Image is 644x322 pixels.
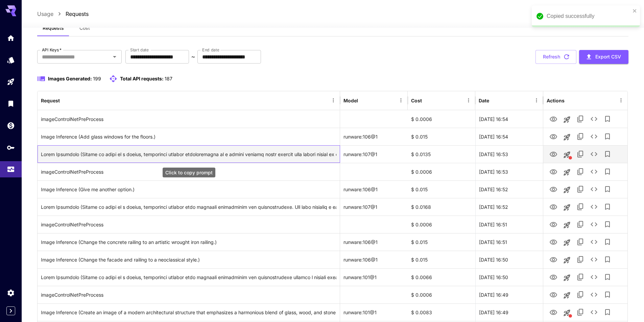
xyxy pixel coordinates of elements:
[633,8,637,14] button: close
[7,78,15,86] div: Playground
[547,165,560,178] button: View Image
[574,218,587,231] button: Copy TaskUUID
[475,198,543,216] div: 21 Aug, 2025 16:52
[547,252,560,266] button: View Image
[479,98,489,103] div: Date
[408,145,475,163] div: $ 0.0135
[587,165,601,178] button: See details
[408,180,475,198] div: $ 0.015
[601,253,614,266] button: Add to library
[41,269,336,286] div: Click to copy prompt
[560,183,574,197] button: Launch in playground
[587,112,601,126] button: See details
[601,130,614,143] button: Add to library
[191,53,195,61] p: ~
[475,233,543,251] div: 21 Aug, 2025 16:51
[587,147,601,161] button: See details
[7,32,15,41] div: Home
[340,233,408,251] div: runware:106@1
[587,305,601,319] button: See details
[396,96,406,105] button: Menu
[560,218,574,232] button: Launch in playground
[475,251,543,268] div: 21 Aug, 2025 16:50
[7,99,15,108] div: Library
[343,98,358,103] div: Model
[574,130,587,143] button: Copy TaskUUID
[408,268,475,286] div: $ 0.0066
[41,98,60,103] div: Request
[587,235,601,249] button: See details
[340,251,408,268] div: runware:106@1
[165,76,172,81] span: 187
[547,129,560,143] button: View Image
[601,288,614,301] button: Add to library
[547,235,560,249] button: View Image
[340,198,408,216] div: runware:107@1
[423,96,432,105] button: Sort
[7,121,15,130] div: Wallet
[587,182,601,196] button: See details
[7,143,15,152] div: API Keys
[411,98,422,103] div: Cost
[574,270,587,284] button: Copy TaskUUID
[601,200,614,214] button: Add to library
[532,96,541,105] button: Menu
[340,145,408,163] div: runware:107@1
[475,145,543,163] div: 21 Aug, 2025 16:53
[41,286,336,303] div: Click to copy prompt
[560,201,574,214] button: Launch in playground
[41,110,336,128] div: Click to copy prompt
[574,305,587,319] button: Copy TaskUUID
[475,216,543,233] div: 21 Aug, 2025 16:51
[475,110,543,128] div: 21 Aug, 2025 16:54
[408,251,475,268] div: $ 0.015
[574,235,587,249] button: Copy TaskUUID
[163,168,215,177] div: Click to copy prompt
[560,236,574,249] button: Launch in playground
[464,96,473,105] button: Menu
[48,76,92,81] span: Images Generated:
[329,96,338,105] button: Menu
[587,130,601,143] button: See details
[560,271,574,284] button: Launch in playground
[560,253,574,267] button: Launch in playground
[547,305,560,319] button: View Image
[560,148,574,162] button: This request includes a reference image. Clicking this will load all other parameters, but for pr...
[587,218,601,231] button: See details
[202,47,219,53] label: End date
[408,198,475,216] div: $ 0.0168
[574,182,587,196] button: Copy TaskUUID
[41,216,336,233] div: Click to copy prompt
[475,180,543,198] div: 21 Aug, 2025 16:52
[408,216,475,233] div: $ 0.0006
[120,76,164,81] span: Total API requests:
[547,12,630,20] div: Copied successfully
[579,50,628,64] button: Export CSV
[587,270,601,284] button: See details
[475,163,543,180] div: 21 Aug, 2025 16:53
[130,47,149,53] label: Start date
[574,288,587,301] button: Copy TaskUUID
[587,200,601,214] button: See details
[601,147,614,161] button: Add to library
[66,10,89,18] a: Requests
[574,253,587,266] button: Copy TaskUUID
[110,52,119,61] button: Open
[79,25,90,31] span: Cost
[408,303,475,321] div: $ 0.0083
[6,306,15,315] button: Expand sidebar
[7,289,15,297] div: Settings
[616,96,626,105] button: Menu
[601,305,614,319] button: Add to library
[41,304,336,321] div: Click to copy prompt
[408,286,475,303] div: $ 0.0006
[587,253,601,266] button: See details
[93,76,101,81] span: 199
[574,147,587,161] button: Copy TaskUUID
[41,163,336,180] div: Click to copy prompt
[601,112,614,126] button: Add to library
[41,128,336,145] div: Click to copy prompt
[560,166,574,179] button: Launch in playground
[547,112,560,126] button: View Image
[547,98,565,103] div: Actions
